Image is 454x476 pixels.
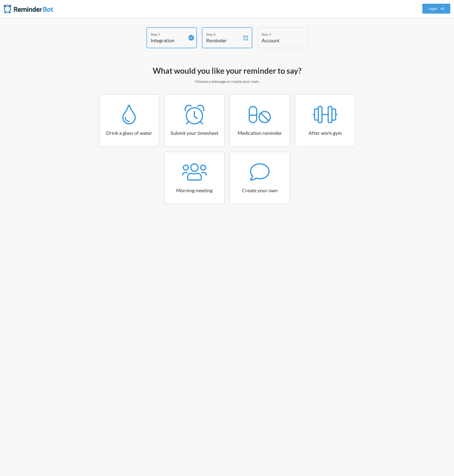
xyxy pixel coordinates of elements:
[4,4,53,14] img: Reminder Bot
[206,37,241,44] h4: Reminder
[151,37,185,44] h4: Integration
[230,187,289,194] h3: Create your own
[84,66,371,76] h2: What would you like your reminder to say?
[165,187,224,194] h3: Morning meeting
[230,129,289,136] h3: Medication reminder
[99,129,159,136] h3: Drink a glass of water
[422,4,451,14] a: Login
[262,37,296,44] h4: Account
[206,32,241,37] div: Step 2
[84,78,371,84] p: Choose a message or create your own.
[165,129,224,136] h3: Submit your timesheet
[262,32,296,37] div: Step 3
[151,32,185,37] div: Step 1
[295,129,355,136] h3: After work gym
